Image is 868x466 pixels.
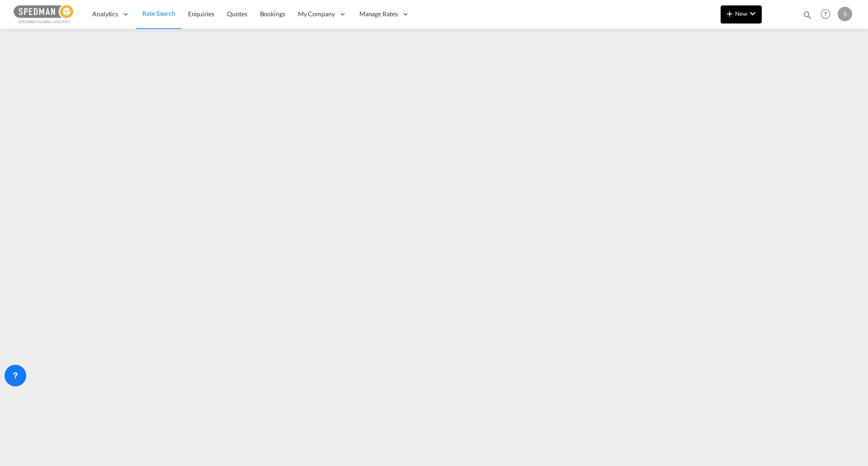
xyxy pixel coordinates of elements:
[359,9,398,19] span: Manage Rates
[747,8,758,19] md-icon: icon-chevron-down
[724,8,735,19] md-icon: icon-plus 400-fg
[721,5,762,24] button: icon-plus 400-fgNewicon-chevron-down
[92,9,118,19] span: Analytics
[802,10,812,20] md-icon: icon-magnify
[142,9,175,17] span: Rate Search
[838,7,852,21] div: S
[818,6,838,23] div: Help
[724,10,758,17] span: New
[227,10,247,18] span: Quotes
[188,10,214,18] span: Enquiries
[818,6,833,22] span: Help
[298,9,335,19] span: My Company
[14,4,75,24] img: c12ca350ff1b11efb6b291369744d907.png
[260,10,285,18] span: Bookings
[802,10,812,24] div: icon-magnify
